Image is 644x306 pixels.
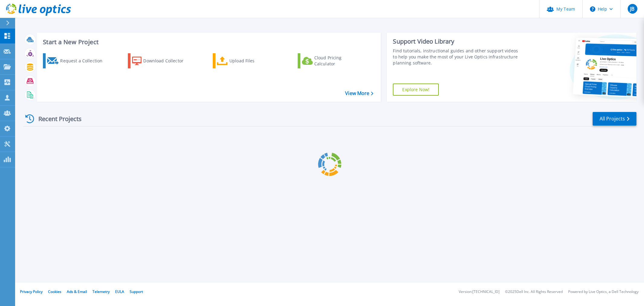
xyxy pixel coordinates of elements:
a: View More [345,90,373,96]
a: Upload Files [213,53,280,68]
div: Recent Projects [23,111,90,126]
a: Telemetry [92,289,110,294]
h3: Start a New Project [43,39,373,45]
li: Version: [TECHNICAL_ID] [459,290,500,294]
div: Find tutorials, instructional guides and other support videos to help you make the most of your L... [393,48,521,66]
a: Request a Collection [43,53,110,68]
a: EULA [115,289,124,294]
a: Download Collector [128,53,195,68]
span: JB [630,6,634,11]
a: Ads & Email [67,289,87,294]
a: Support [130,289,143,294]
li: Powered by Live Optics, a Dell Technology [568,290,639,294]
div: Download Collector [143,55,192,67]
a: Privacy Policy [20,289,43,294]
li: © 2025 Dell Inc. All Rights Reserved [505,290,563,294]
a: Cookies [48,289,61,294]
a: Explore Now! [393,84,439,96]
a: Cloud Pricing Calculator [298,53,365,68]
div: Support Video Library [393,38,521,45]
a: All Projects [593,112,636,126]
div: Request a Collection [60,55,108,67]
div: Upload Files [229,55,278,67]
div: Cloud Pricing Calculator [314,55,363,67]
